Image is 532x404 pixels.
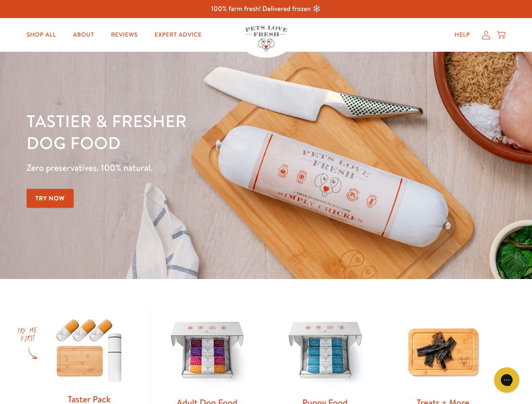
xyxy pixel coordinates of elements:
[104,27,144,43] a: Reviews
[148,27,209,43] a: Expert Advice
[245,26,287,51] img: Pets Love Fresh
[27,160,346,175] p: Zero preservatives. 100% natural.
[448,27,477,43] a: Help
[27,189,74,208] a: Try Now
[66,27,101,43] a: About
[27,110,346,154] h1: Tastier & fresher dog food
[490,364,524,396] iframe: Gorgias live chat messenger
[20,27,63,43] a: Shop All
